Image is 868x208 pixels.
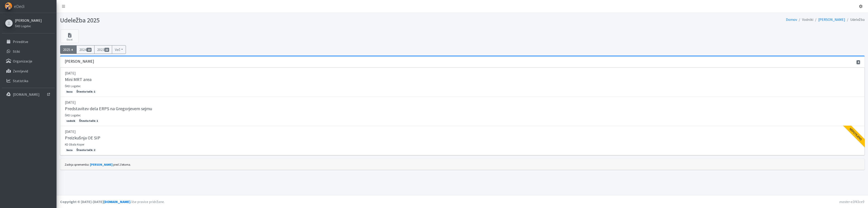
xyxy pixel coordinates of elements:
a: Excel [61,29,79,43]
span: vodnik [65,119,77,123]
p: [DOMAIN_NAME] [13,92,40,97]
a: [PERSON_NAME] [15,18,42,23]
span: baza [65,90,74,94]
h3: [PERSON_NAME] [65,59,94,64]
a: Statistika [2,76,55,85]
em: master-e3f43ce9 [839,199,864,204]
strong: Copyright © [DATE]-[DATE] . [60,199,131,204]
a: Domov [786,17,797,22]
a: [DOMAIN_NAME] [104,199,130,204]
img: eDedi [5,2,12,10]
a: 202413 [76,45,94,54]
span: Število točk: 1 [78,119,99,123]
p: [DATE] [65,129,860,134]
p: Stiki [13,49,20,54]
footer: Vse pravice pridržane. [57,195,868,208]
span: 4 [70,48,74,52]
a: Zemljevid [2,67,55,76]
h1: Udeležba 2025 [60,16,461,24]
p: [DATE] [65,70,860,76]
a: 20254 [60,45,77,54]
span: baza [65,148,74,152]
span: Število točk: 1 [75,90,97,94]
p: Statistika [13,79,28,83]
h5: Preizkušnja OE SIP [65,135,100,141]
span: eDedi [14,3,24,10]
a: [PERSON_NAME] [90,163,113,166]
small: KD Obala Koper [65,143,84,146]
a: ŠKD Logatec [15,23,42,29]
span: 13 [87,48,92,52]
button: Več [112,45,126,54]
a: [DATE] Predstavitev dela ERPS na Gregorjevem sejmu ŠKD Logatec vodnik Število točk: 1 [60,97,865,126]
p: Prireditve [13,39,28,44]
span: 22 [104,48,109,52]
a: Prireditve [2,37,55,46]
li: Vodniki [797,16,813,23]
li: Udeležba [845,16,865,23]
small: ŠKD Logatec [15,24,31,28]
a: 202322 [94,45,112,54]
h5: Mini MRT area [65,77,92,82]
p: Organizacije [13,59,32,63]
small: ŠKD Logatec [65,113,81,117]
a: Organizacije [2,57,55,66]
a: [DATE] Preizkušnja OE SIP KD Obala Koper baza Število točk: 2 Nepotrjeno [60,126,865,155]
p: [DATE] [65,100,860,105]
h5: Predstavitev dela ERPS na Gregorjevem sejmu [65,106,152,111]
a: [DOMAIN_NAME] [2,90,55,99]
span: 4 [856,60,860,64]
small: ŠKD Logatec [65,84,81,88]
a: [DATE] Mini MRT area ŠKD Logatec baza Število točk: 1 [60,67,865,97]
p: Zemljevid [13,69,28,73]
span: Število točk: 2 [75,148,97,152]
a: Stiki [2,47,55,56]
small: Zadnja sprememba: pred 2 letoma. [65,163,131,166]
a: [PERSON_NAME] [818,17,845,22]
